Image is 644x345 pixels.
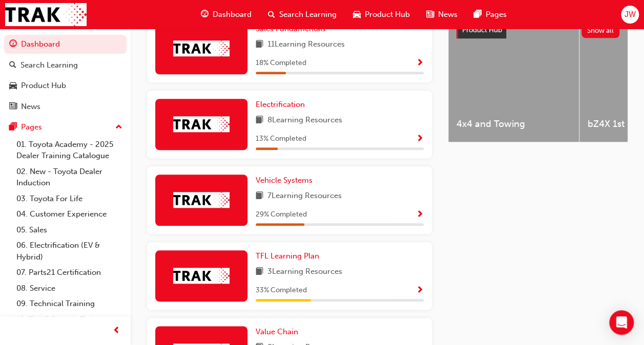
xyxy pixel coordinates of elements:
[12,312,127,328] a: 10. TUNE Rev-Up Training
[12,164,127,191] a: 02. New - Toyota Dealer Induction
[20,59,78,71] div: Search Learning
[256,175,317,186] a: Vehicle Systems
[256,114,263,127] span: book-icon
[256,99,309,111] a: Electrification
[256,327,298,336] span: Value Chain
[9,102,17,112] span: news-icon
[267,266,342,278] span: 3 Learning Resources
[267,114,342,127] span: 8 Learning Resources
[416,59,424,68] span: Show Progress
[462,26,502,34] span: Product Hub
[4,118,127,137] button: Pages
[256,100,305,109] span: Electrification
[256,57,306,69] span: 18 % Completed
[21,101,40,113] div: News
[9,61,16,70] span: search-icon
[268,8,275,21] span: search-icon
[256,38,263,51] span: book-icon
[12,238,127,265] a: 06. Electrification (EV & Hybrid)
[173,192,230,208] img: Trak
[267,190,342,203] span: 7 Learning Resources
[581,23,620,38] button: Show all
[12,206,127,222] a: 04. Customer Experience
[193,4,260,25] a: guage-iconDashboard
[21,80,66,92] div: Product Hub
[418,4,466,25] a: news-iconNews
[416,133,424,145] button: Show Progress
[279,9,337,20] span: Search Learning
[416,286,424,295] span: Show Progress
[9,40,17,49] span: guage-icon
[416,284,424,297] button: Show Progress
[12,191,127,207] a: 03. Toyota For Life
[345,4,418,25] a: car-iconProduct Hub
[474,8,482,21] span: pages-icon
[353,8,361,21] span: car-icon
[260,4,345,25] a: search-iconSearch Learning
[113,325,120,337] span: prev-icon
[438,9,458,20] span: News
[426,8,434,21] span: news-icon
[12,137,127,164] a: 01. Toyota Academy - 2025 Dealer Training Catalogue
[256,250,323,262] a: TFL Learning Plan
[486,9,507,20] span: Pages
[12,222,127,238] a: 05. Sales
[267,38,345,51] span: 11 Learning Resources
[201,8,209,21] span: guage-icon
[448,14,579,142] a: 4x4 and Towing
[173,116,230,132] img: Trak
[115,121,122,134] span: up-icon
[256,209,307,221] span: 29 % Completed
[624,9,635,20] span: JW
[416,57,424,70] button: Show Progress
[9,123,17,132] span: pages-icon
[609,310,634,335] div: Open Intercom Messenger
[4,33,127,118] button: DashboardSearch LearningProduct HubNews
[12,296,127,312] a: 09. Technical Training
[416,135,424,144] span: Show Progress
[256,176,313,185] span: Vehicle Systems
[456,22,619,38] a: Product HubShow all
[256,251,319,261] span: TFL Learning Plan
[4,76,127,95] a: Product Hub
[256,24,326,33] span: Sales Fundamentals
[256,285,307,296] span: 33 % Completed
[621,6,639,24] button: JW
[416,210,424,220] span: Show Progress
[456,118,571,130] span: 4x4 and Towing
[12,281,127,296] a: 08. Service
[9,81,17,91] span: car-icon
[4,35,127,54] a: Dashboard
[466,4,515,25] a: pages-iconPages
[256,190,263,203] span: book-icon
[4,56,127,75] a: Search Learning
[5,3,87,26] img: Trak
[213,9,252,20] span: Dashboard
[173,40,230,56] img: Trak
[256,266,263,278] span: book-icon
[4,97,127,116] a: News
[173,268,230,284] img: Trak
[21,121,42,133] div: Pages
[416,208,424,221] button: Show Progress
[12,265,127,281] a: 07. Parts21 Certification
[256,326,302,338] a: Value Chain
[365,9,410,20] span: Product Hub
[256,133,306,145] span: 13 % Completed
